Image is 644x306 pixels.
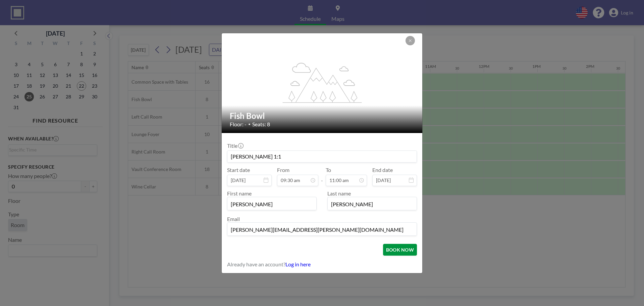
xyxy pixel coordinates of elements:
[383,244,417,256] button: BOOK NOW
[230,111,415,121] h2: Fish Bowl
[326,167,331,173] label: To
[321,169,323,184] span: -
[283,62,362,102] g: flex-grow: 1.2;
[227,224,417,235] input: Email
[248,122,251,127] span: •
[230,121,247,128] span: Floor: -
[327,190,351,196] label: Last name
[227,151,417,162] input: Guest reservation
[372,167,393,173] label: End date
[227,142,243,149] label: Title
[277,167,289,173] label: From
[328,199,417,210] input: Last name
[252,121,270,128] span: Seats: 8
[227,190,252,196] label: First name
[285,261,311,267] a: Log in here
[227,167,250,173] label: Start date
[227,199,316,210] input: First name
[227,261,285,268] span: Already have an account?
[227,216,240,222] label: Email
